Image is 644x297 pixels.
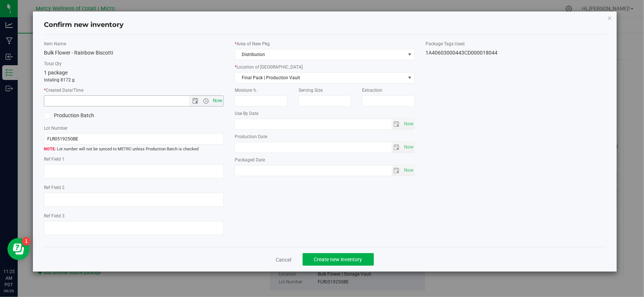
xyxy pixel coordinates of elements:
label: Extraction [362,87,414,94]
label: Ref Field 2 [44,184,224,191]
label: Created Date/Time [44,87,224,94]
span: Lot number will not be synced to METRC unless Production Batch is checked [44,146,224,153]
span: select [402,119,414,129]
label: Area of New Pkg [235,41,414,47]
label: Use By Date [235,110,414,117]
label: Packaged Date [235,157,414,163]
label: Lot Number [44,125,224,132]
span: Set Current date [402,119,415,129]
label: Ref Field 1 [44,156,224,163]
label: Ref Field 3 [44,213,224,219]
span: select [402,142,414,153]
span: 1 package [44,70,68,76]
div: Bulk Flower - Rainbow Biscotti [44,49,224,57]
span: Open the time view [200,98,212,104]
label: Production Batch [44,112,128,119]
span: Set Current date [211,95,224,106]
span: select [392,165,402,176]
span: select [392,119,402,129]
label: Moisture % [235,87,287,94]
span: select [392,142,402,153]
span: Set Current date [402,142,415,153]
span: select [402,165,414,176]
span: Open the date view [189,98,202,104]
label: Total Qty [44,60,224,67]
span: Distribution [235,49,405,60]
p: totaling 8172 g [44,77,224,83]
span: Set Current date [402,165,415,176]
div: 1A40603000443CD000018044 [426,49,606,57]
h4: Confirm new inventory [44,20,124,30]
a: Cancel [276,256,292,263]
span: Final Pack | Production Vault [235,73,405,83]
span: select [405,73,414,83]
label: Production Date [235,133,414,140]
iframe: Resource center unread badge [22,237,31,246]
label: Package Tags Used [426,41,606,47]
iframe: Resource center [7,238,30,260]
button: Create new inventory [303,253,374,266]
span: Create new inventory [314,256,362,262]
label: Item Name [44,41,224,47]
label: Serving Size [299,87,351,94]
label: Location of [GEOGRAPHIC_DATA] [235,64,414,70]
